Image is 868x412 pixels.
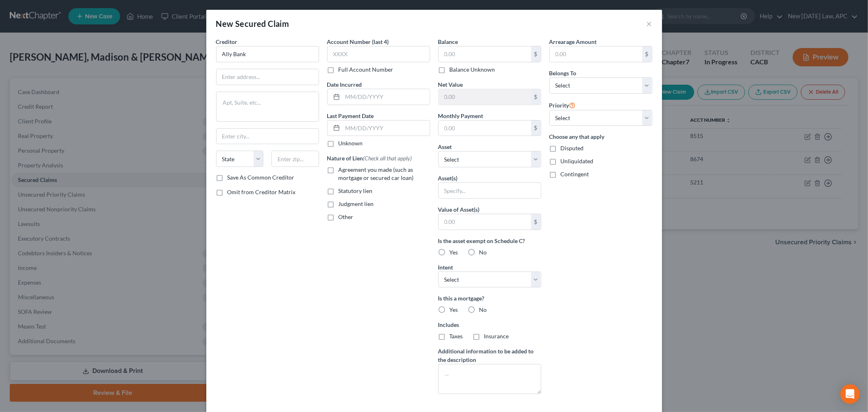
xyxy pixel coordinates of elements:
[438,143,452,150] span: Asset
[327,80,362,89] label: Date Incurred
[271,151,319,167] input: Enter zip...
[642,46,652,62] div: $
[438,205,480,214] label: Value of Asset(s)
[438,347,541,364] label: Additional information to be added to the description
[327,37,389,46] label: Account Number (last 4)
[327,154,412,162] label: Nature of Lien
[216,46,319,62] input: Search creditor by name...
[484,333,509,340] span: Insurance
[438,263,453,272] label: Intent
[363,155,412,162] span: (Check all that apply)
[216,69,319,85] input: Enter address...
[647,19,652,28] button: ×
[549,132,652,141] label: Choose any that apply
[450,333,463,340] span: Taxes
[561,171,589,178] span: Contingent
[450,66,495,74] label: Balance Unknown
[339,166,414,181] span: Agreement you made (such as mortgage or secured car loan)
[439,46,531,62] input: 0.00
[561,145,584,151] span: Disputed
[216,129,319,144] input: Enter city...
[531,89,541,105] div: $
[339,200,374,207] span: Judgment lien
[339,187,373,194] span: Statutory lien
[531,121,541,136] div: $
[339,139,363,147] label: Unknown
[450,249,458,256] span: Yes
[531,46,541,62] div: $
[216,18,289,29] div: New Secured Claim
[840,384,860,404] div: Open Intercom Messenger
[438,174,458,182] label: Asset(s)
[550,46,642,62] input: 0.00
[439,214,531,230] input: 0.00
[438,294,541,302] label: Is this a mortgage?
[439,89,531,105] input: 0.00
[438,320,541,329] label: Includes
[479,306,487,313] span: No
[438,80,463,89] label: Net Value
[439,121,531,136] input: 0.00
[531,214,541,230] div: $
[339,213,354,220] span: Other
[549,100,576,110] label: Priority
[561,158,594,164] span: Unliquidated
[450,306,458,313] span: Yes
[327,112,374,120] label: Last Payment Date
[438,112,483,120] label: Monthly Payment
[439,183,541,198] input: Specify...
[227,173,295,182] label: Save As Common Creditor
[343,121,430,136] input: MM/DD/YYYY
[327,46,430,62] input: XXXX
[549,37,597,46] label: Arrearage Amount
[438,237,541,245] label: Is the asset exempt on Schedule C?
[216,38,238,45] span: Creditor
[549,70,577,77] span: Belongs To
[479,249,487,256] span: No
[438,37,458,46] label: Balance
[227,188,296,195] span: Omit from Creditor Matrix
[343,89,430,105] input: MM/DD/YYYY
[339,66,394,74] label: Full Account Number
